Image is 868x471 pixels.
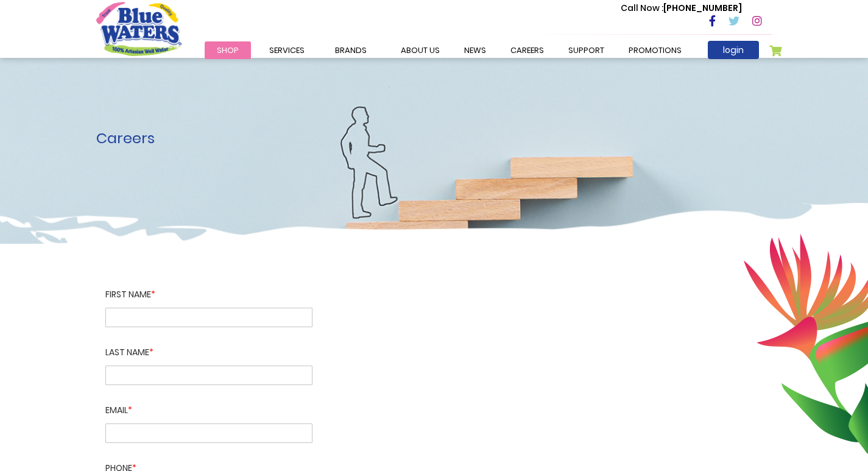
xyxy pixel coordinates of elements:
a: careers [498,41,556,59]
a: News [452,41,498,59]
label: First name [105,288,312,308]
p: [PHONE_NUMBER] [621,2,742,15]
img: career-intro-leaves.png [743,233,868,454]
label: Last Name [105,327,312,366]
a: support [556,41,616,59]
h1: Careers [96,130,772,147]
a: login [708,41,759,59]
a: store logo [96,2,182,55]
label: Email [105,385,312,423]
span: Brands [335,44,367,56]
span: Services [269,44,305,56]
a: about us [389,41,452,59]
span: Call Now : [621,2,663,14]
a: Promotions [616,41,694,59]
span: Shop [217,44,239,56]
